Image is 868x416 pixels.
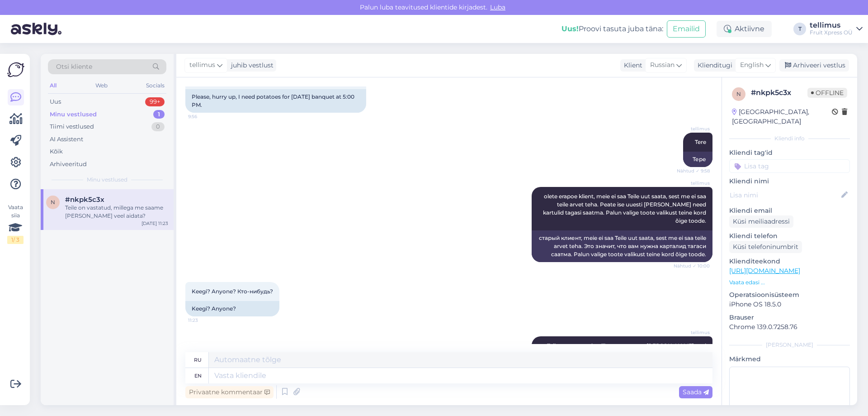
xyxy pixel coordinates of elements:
[729,300,850,309] p: iPhone OS 18.5.0
[729,215,793,228] div: Küsi meiliaadressi
[779,59,849,72] div: Arhiveeri vestlus
[7,203,24,244] div: Vaata siia
[729,159,850,173] input: Lisa tag
[729,148,850,158] p: Kliendi tag'id
[50,110,97,119] div: Minu vestlused
[793,23,806,35] div: T
[810,22,863,36] a: tellimusFruit Xpress OÜ
[188,113,222,120] span: 9:56
[676,180,710,186] span: tellimus
[676,125,710,132] span: tellimus
[50,122,94,131] div: Tiimi vestlused
[50,147,63,156] div: Kõik
[151,122,165,131] div: 0
[185,386,274,398] div: Privaatne kommentaar
[674,263,710,269] span: Nähtud ✓ 10:00
[729,241,802,253] div: Küsi telefoninumbrit
[730,190,840,200] input: Lisa nimi
[729,322,850,332] p: Chrome 139.0.7258.76
[729,267,800,275] a: [URL][DOMAIN_NAME]
[695,139,706,145] span: Tere
[142,220,168,227] div: [DATE] 11:23
[153,110,165,119] div: 1
[188,317,222,324] span: 11:23
[185,301,279,316] div: Keegi? Anyone?
[732,107,832,126] div: [GEOGRAPHIC_DATA], [GEOGRAPHIC_DATA]
[227,61,274,70] div: juhib vestlust
[51,199,55,206] span: n
[487,3,508,11] span: Luba
[729,257,850,266] p: Klienditeekond
[729,341,850,349] div: [PERSON_NAME]
[50,160,87,169] div: Arhiveeritud
[7,236,24,244] div: 1 / 3
[48,80,58,91] div: All
[7,61,24,78] img: Askly Logo
[729,290,850,300] p: Operatsioonisüsteem
[547,342,708,357] span: Teile on vastatud, millega me saame [PERSON_NAME] veel aidata?
[694,61,732,70] div: Klienditugi
[65,196,104,204] span: #nkpk5c3x
[650,60,675,70] span: Russian
[667,20,706,38] button: Emailid
[729,278,850,287] p: Vaata edasi ...
[729,206,850,215] p: Kliendi email
[561,24,579,33] b: Uus!
[740,60,764,70] span: English
[807,88,847,98] span: Offline
[194,368,202,383] div: en
[145,97,165,106] div: 99+
[751,87,807,98] div: # nkpk5c3x
[683,388,709,396] span: Saada
[729,177,850,186] p: Kliendi nimi
[729,231,850,241] p: Kliendi telefon
[94,80,109,91] div: Web
[729,313,850,322] p: Brauser
[65,204,168,220] div: Teile on vastatud, millega me saame [PERSON_NAME] veel aidata?
[189,60,215,70] span: tellimus
[717,21,772,37] div: Aktiivne
[56,62,92,72] span: Otsi kliente
[736,91,741,97] span: n
[144,80,166,91] div: Socials
[683,152,712,167] div: Тере
[676,329,710,336] span: tellimus
[729,134,850,143] div: Kliendi info
[87,176,127,184] span: Minu vestlused
[810,29,853,36] div: Fruit Xpress OÜ
[532,230,712,262] div: старый клиент, meie ei saa Teile uut saata, sest me ei saa teile arvet teha. Это значит, что вам ...
[185,89,366,113] div: Please, hurry up, I need potatoes for [DATE] banquet at 5:00 PM.
[561,24,663,34] div: Proovi tasuta juba täna:
[810,22,853,29] div: tellimus
[729,354,850,364] p: Märkmed
[50,135,83,144] div: AI Assistent
[194,352,202,368] div: ru
[192,288,273,295] span: Keegi? Anyone? Кто-нибудь?
[50,97,61,106] div: Uus
[620,61,642,70] div: Klient
[543,193,708,224] span: olete erapoe klient, meie ei saa Teile uut saata, sest me ei saa teile arvet teha. Peate ise uues...
[676,167,710,174] span: Nähtud ✓ 9:58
